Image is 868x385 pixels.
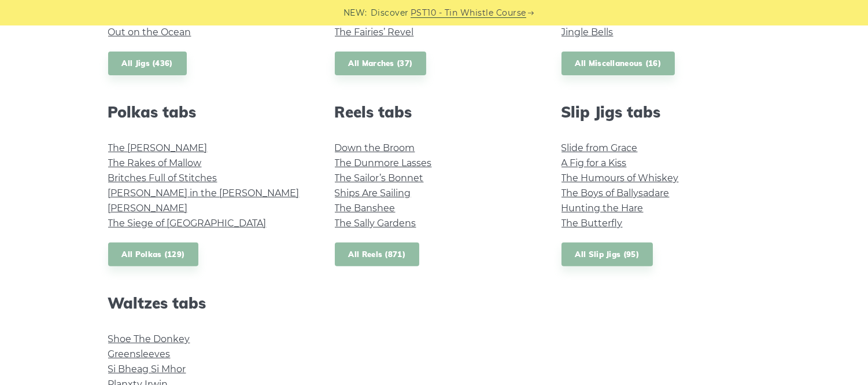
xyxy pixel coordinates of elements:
[562,203,644,214] a: Hunting the Hare
[108,103,307,121] h2: Polkas tabs
[108,188,300,199] a: [PERSON_NAME] in the [PERSON_NAME]
[343,6,367,20] span: NEW:
[562,103,760,121] h2: Slip Jigs tabs
[108,218,267,229] a: The Siege of [GEOGRAPHIC_DATA]
[335,188,411,199] a: Ships Are Sailing
[108,173,217,184] a: Britches Full of Stitches
[562,142,638,153] a: Slide from Grace
[108,294,307,312] h2: Waltzes tabs
[108,142,208,153] a: The [PERSON_NAME]
[108,157,202,168] a: The Rakes of Mallow
[108,203,188,214] a: [PERSON_NAME]
[562,27,614,38] a: Jingle Bells
[335,27,414,38] a: The Fairies’ Revel
[562,157,627,168] a: A Fig for a Kiss
[335,173,424,184] a: The Sailor’s Bonnet
[371,6,409,20] span: Discover
[108,243,199,266] a: All Polkas (129)
[335,157,432,168] a: The Dunmore Lasses
[562,188,670,199] a: The Boys of Ballysadare
[562,173,679,184] a: The Humours of Whiskey
[335,142,415,153] a: Down the Broom
[108,349,171,360] a: Greensleeves
[562,243,653,266] a: All Slip Jigs (95)
[108,364,186,375] a: Si­ Bheag Si­ Mhor
[335,218,416,229] a: The Sally Gardens
[108,333,190,344] a: Shoe The Donkey
[335,243,420,266] a: All Reels (871)
[335,203,396,214] a: The Banshee
[562,52,675,75] a: All Miscellaneous (16)
[335,52,427,75] a: All Marches (37)
[335,103,534,121] h2: Reels tabs
[108,52,187,75] a: All Jigs (436)
[562,218,623,229] a: The Butterfly
[108,27,191,38] a: Out on the Ocean
[411,6,526,20] a: PST10 - Tin Whistle Course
